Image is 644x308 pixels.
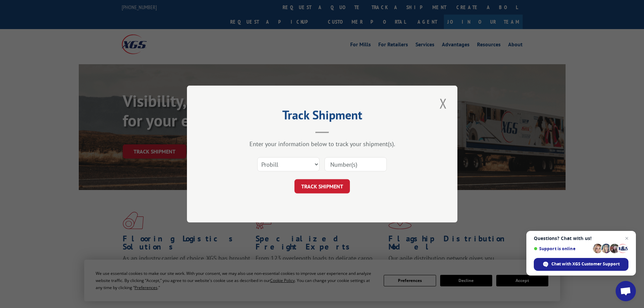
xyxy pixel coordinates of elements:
[294,179,350,193] button: TRACK SHIPMENT
[221,110,424,123] h2: Track Shipment
[221,140,424,148] div: Enter your information below to track your shipment(s).
[325,157,387,171] input: Number(s)
[616,281,636,301] a: Open chat
[534,236,628,241] span: Questions? Chat with us!
[437,94,449,113] button: Close modal
[551,261,620,267] span: Chat with XGS Customer Support
[534,246,591,251] span: Support is online
[534,258,628,271] span: Chat with XGS Customer Support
